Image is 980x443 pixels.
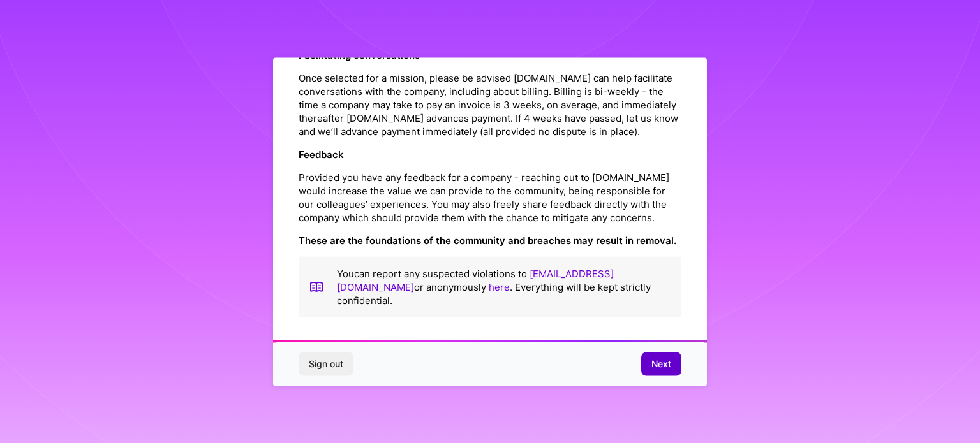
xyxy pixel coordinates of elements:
a: [EMAIL_ADDRESS][DOMAIN_NAME] [337,267,614,293]
strong: Feedback [299,148,344,160]
strong: These are the foundations of the community and breaches may result in removal. [299,234,676,246]
p: Provided you have any feedback for a company - reaching out to [DOMAIN_NAME] would increase the v... [299,170,681,224]
a: here [489,280,510,293]
img: book icon [309,266,324,307]
span: Sign out [309,358,343,370]
p: You can report any suspected violations to or anonymously . Everything will be kept strictly conf... [337,266,671,307]
button: Next [641,352,681,375]
span: Next [651,358,671,370]
p: Once selected for a mission, please be advised [DOMAIN_NAME] can help facilitate conversations wi... [299,71,681,138]
button: Sign out [299,352,353,375]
